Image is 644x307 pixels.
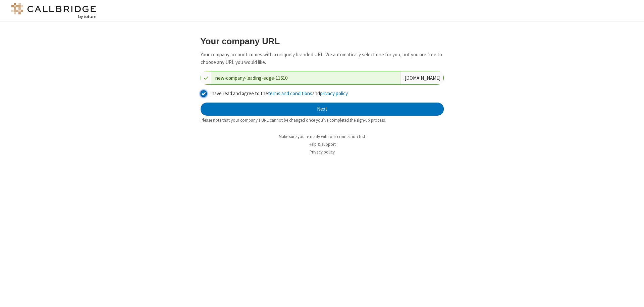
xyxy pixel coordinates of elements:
[310,149,335,155] a: Privacy policy
[201,103,444,116] button: Next
[201,51,444,66] p: Your company account comes with a uniquely branded URL. We automatically select one for you, but ...
[320,90,347,97] a: privacy policy
[268,90,312,97] a: terms and conditions
[10,3,97,19] img: logo@2x.png
[201,117,444,123] div: Please note that your company's URL cannot be changed once you’ve completed the sign-up process.
[201,37,444,46] h3: Your company URL
[400,71,443,84] div: . [DOMAIN_NAME]
[211,71,400,84] input: Company URL
[279,134,365,139] a: Make sure you're ready with our connection test
[209,90,444,98] label: I have read and agree to the and .
[309,141,336,147] a: Help & support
